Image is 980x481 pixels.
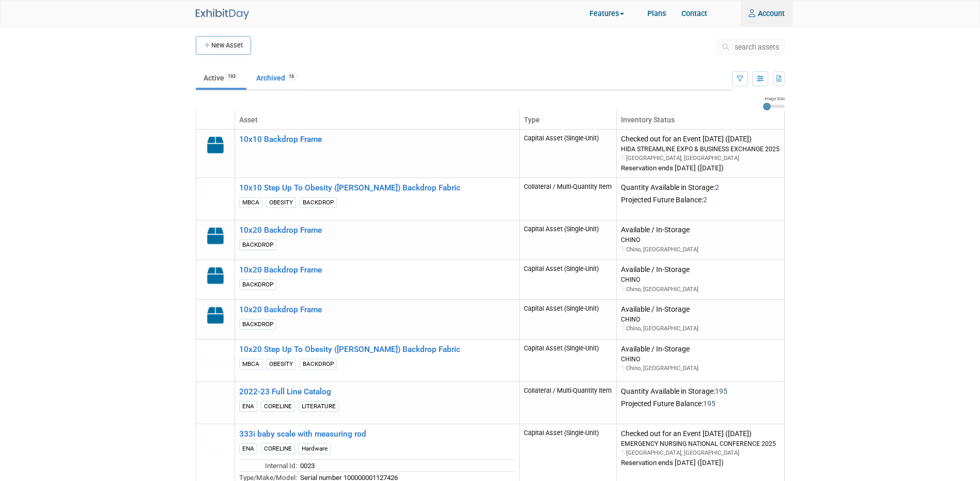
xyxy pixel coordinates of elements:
[286,73,297,81] span: 16
[621,428,780,439] div: Checked out for an Event [DATE] ([DATE])
[235,110,519,130] th: Asset
[519,300,617,340] td: Capital Asset (Single-Unit)
[621,154,780,163] div: [GEOGRAPHIC_DATA], [GEOGRAPHIC_DATA]
[621,275,780,284] div: CHINO
[621,225,780,235] div: Available / In-Storage
[519,130,617,178] td: Capital Asset (Single-Unit)
[200,225,230,247] img: Capital-Asset-Icon-2.png
[621,457,780,468] div: Reservation ends [DATE] ([DATE])
[621,193,780,205] div: Projected Future Balance:
[715,183,719,191] span: 2
[621,144,780,154] div: HIDA STREAMLINE EXPO & BUSINESS EXCHANGE 2025
[621,439,780,448] div: EMERGENCY NURSING NATIONAL CONFERENCE 2025
[582,2,640,27] a: Features
[239,239,276,250] div: BACKDROP
[200,304,230,327] img: Capital-Asset-Icon-2.png
[299,401,339,412] div: LITERATURE
[239,279,276,290] div: BACKDROP
[519,178,617,220] td: Collateral / Multi-Quantity Item
[239,265,322,275] a: 10x20 Backdrop Frame
[621,285,780,294] div: Chino, [GEOGRAPHIC_DATA]
[239,359,262,370] div: MBCA
[266,359,296,370] div: OBESITY
[239,226,322,235] a: 10x20 Backdrop Frame
[225,73,239,81] span: 193
[735,43,779,51] span: search assets
[741,1,792,26] a: Account
[239,443,257,454] div: ENA
[621,324,780,333] div: Chino, [GEOGRAPHIC_DATA]
[715,387,727,395] span: 195
[621,448,780,457] div: [GEOGRAPHIC_DATA], [GEOGRAPHIC_DATA]
[299,443,331,454] div: Hardware
[674,1,715,26] a: Contact
[621,304,780,314] div: Available / In-Storage
[621,396,780,409] div: Projected Future Balance:
[239,429,366,439] a: 333i baby scale with measuring rod
[196,68,246,88] a: Active193
[300,359,337,370] div: BACKDROP
[297,459,515,472] td: 0023
[519,260,617,300] td: Capital Asset (Single-Unit)
[519,339,617,381] td: Capital Asset (Single-Unit)
[300,197,337,208] div: BACKDROP
[239,459,297,472] td: Internal Id:
[261,443,295,454] div: CORELINE
[239,319,276,330] div: BACKDROP
[200,134,230,156] img: Capital-Asset-Icon-2.png
[621,354,780,364] div: CHINO
[717,39,785,55] button: search assets
[621,314,780,324] div: CHINO
[239,135,322,144] a: 10x10 Backdrop Frame
[621,364,780,373] div: Chino, [GEOGRAPHIC_DATA]
[239,183,460,193] a: 10x10 Step Up To Obesity ([PERSON_NAME]) Backdrop Fabric
[621,344,780,354] div: Available / In-Storage
[621,264,780,275] div: Available / In-Storage
[239,197,262,208] div: MBCA
[621,182,780,193] div: Quantity Available in Storage:
[621,134,780,144] div: Checked out for an Event [DATE] ([DATE])
[519,220,617,260] td: Capital Asset (Single-Unit)
[621,386,780,396] div: Quantity Available in Storage:
[248,68,305,88] a: Archived16
[196,36,251,55] button: New Asset
[621,245,780,254] div: Chino, [GEOGRAPHIC_DATA]
[239,305,322,314] a: 10x20 Backdrop Frame
[519,110,617,130] th: Type
[239,401,257,412] div: ENA
[621,235,780,245] div: CHINO
[703,399,715,408] span: 195
[200,264,230,287] img: Capital-Asset-Icon-2.png
[261,401,295,412] div: CORELINE
[196,9,249,20] img: ExhibitDay
[640,1,674,26] a: Plans
[621,163,780,173] div: Reservation ends [DATE] ([DATE])
[519,381,617,424] td: Collateral / Multi-Quantity Item
[266,197,296,208] div: OBESITY
[763,95,785,102] div: Image Size
[239,387,331,396] a: 2022-23 Full Line Catalog
[703,196,707,204] span: 2
[239,345,460,354] a: 10x20 Step Up To Obesity ([PERSON_NAME]) Backdrop Fabric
